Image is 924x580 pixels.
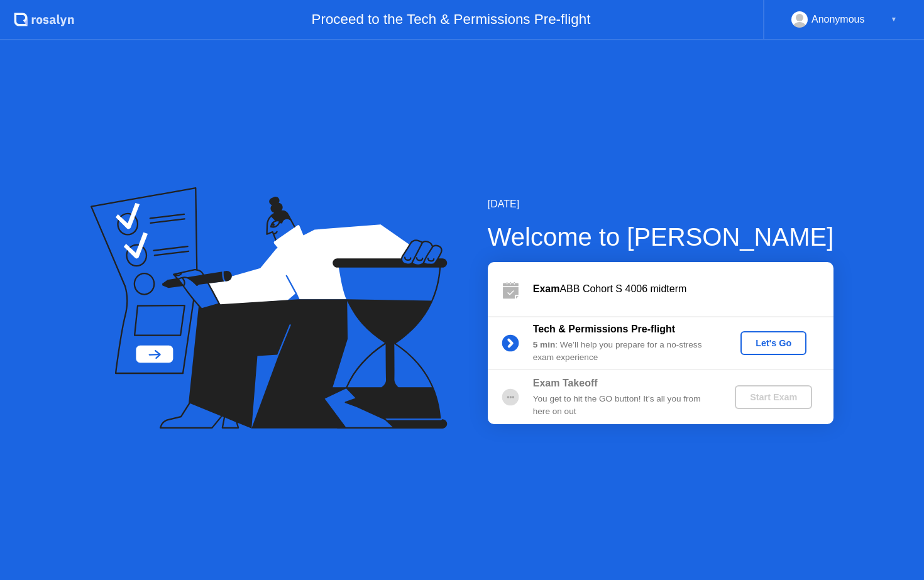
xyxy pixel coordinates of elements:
[740,331,806,355] button: Let's Go
[533,340,556,349] b: 5 min
[533,283,560,294] b: Exam
[745,338,801,348] div: Let's Go
[488,218,834,256] div: Welcome to [PERSON_NAME]
[533,393,714,419] div: You get to hit the GO button! It’s all you from here on out
[811,11,865,28] div: Anonymous
[891,11,897,28] div: ▼
[533,324,675,334] b: Tech & Permissions Pre-flight
[533,378,598,388] b: Exam Takeoff
[735,385,812,409] button: Start Exam
[740,392,807,402] div: Start Exam
[533,339,714,364] div: : We’ll help you prepare for a no-stress exam experience
[488,197,834,212] div: [DATE]
[533,282,833,297] div: ABB Cohort S 4006 midterm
